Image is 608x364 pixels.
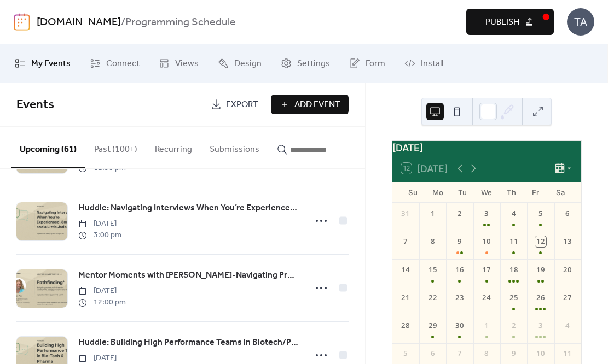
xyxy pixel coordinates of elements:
div: 6 [562,208,573,219]
div: 9 [454,236,465,247]
a: Form [341,49,393,78]
div: TA [567,8,594,36]
a: Export [202,95,267,114]
div: 21 [400,292,411,303]
div: 3 [481,208,492,219]
div: 5 [400,348,411,359]
div: 12 [535,236,546,247]
a: Huddle: Navigating Interviews When You’re Experienced, [PERSON_NAME], and a Little Jaded [78,201,299,215]
a: My Events [7,49,79,78]
span: My Events [31,57,71,71]
div: 29 [427,320,438,331]
a: Design [210,49,270,78]
div: 20 [562,265,573,275]
span: Publish [485,16,519,29]
span: Design [234,57,262,71]
div: 24 [481,292,492,303]
div: 10 [535,348,546,359]
span: Add Event [294,98,340,111]
div: 13 [562,236,573,247]
span: Export [226,98,258,111]
span: Form [366,57,385,71]
a: [DOMAIN_NAME] [37,12,121,33]
div: 22 [427,292,438,303]
div: 15 [427,265,438,275]
div: 2 [454,208,465,219]
div: 23 [454,292,465,303]
span: Events [16,93,54,117]
div: 19 [535,265,546,275]
div: Tu [450,182,474,203]
a: Mentor Moments with [PERSON_NAME]-Navigating Professional Reinvention [78,268,299,283]
button: Upcoming (61) [11,127,85,168]
button: Past (100+) [85,127,146,167]
div: Su [401,182,426,203]
div: We [474,182,499,203]
div: 1 [481,320,492,331]
div: Th [499,182,524,203]
div: 7 [400,236,411,247]
div: Sa [548,182,572,203]
b: / [121,12,125,33]
div: 9 [508,348,519,359]
div: 6 [427,348,438,359]
button: Add Event [271,95,349,114]
div: 30 [454,320,465,331]
button: Submissions [201,127,268,167]
span: Views [175,57,199,71]
a: Views [150,49,207,78]
span: 3:00 pm [78,230,121,241]
span: Huddle: Navigating Interviews When You’re Experienced, [PERSON_NAME], and a Little Jaded [78,202,299,215]
div: 7 [454,348,465,359]
div: 5 [535,208,546,219]
div: 16 [454,265,465,275]
a: Settings [273,49,338,78]
div: 2 [508,320,519,331]
b: Programming Schedule [125,12,236,33]
span: Huddle: Building High Performance Teams in Biotech/Pharma [78,336,299,349]
div: 14 [400,265,411,275]
div: 18 [508,265,519,275]
span: Connect [106,57,140,71]
a: Connect [82,49,148,78]
div: 10 [481,236,492,247]
div: Mo [425,182,450,203]
div: 11 [562,348,573,359]
span: [DATE] [78,218,121,230]
div: 4 [562,320,573,331]
button: Recurring [146,127,201,167]
div: 31 [400,208,411,219]
span: 12:00 pm [78,297,126,308]
div: 17 [481,265,492,275]
div: 4 [508,208,519,219]
div: [DATE] [392,141,581,155]
div: 3 [535,320,546,331]
a: Huddle: Building High Performance Teams in Biotech/Pharma [78,336,299,350]
a: Install [396,49,451,78]
div: 11 [508,236,519,247]
div: 26 [535,292,546,303]
div: 25 [508,292,519,303]
span: Settings [297,57,330,71]
span: [DATE] [78,353,121,364]
div: 27 [562,292,573,303]
div: Fr [523,182,548,203]
img: logo [14,13,30,31]
span: Install [421,57,443,71]
div: 8 [481,348,492,359]
div: 1 [427,208,438,219]
button: Publish [466,9,554,35]
div: 8 [427,236,438,247]
span: [DATE] [78,285,126,297]
div: 28 [400,320,411,331]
